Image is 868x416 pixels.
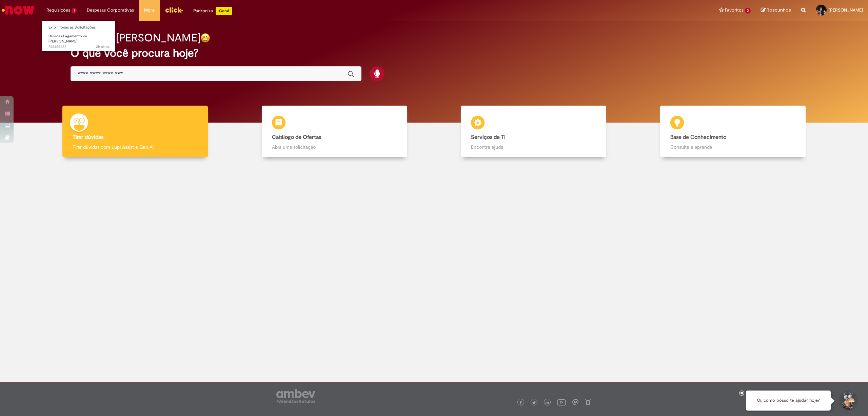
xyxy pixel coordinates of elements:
span: Rascunhos [767,7,791,13]
img: logo_footer_facebook.png [519,401,522,404]
img: logo_footer_naosei.png [585,399,591,405]
img: logo_footer_linkedin.png [546,401,549,405]
b: Tirar dúvidas [73,134,103,141]
h2: O que você procura hoje? [71,47,797,59]
time: 28/08/2025 08:18:43 [96,44,110,49]
img: click_logo_yellow_360x200.png [165,5,183,15]
span: 1 [72,8,77,14]
p: Tirar dúvidas com Lupi Assist e Gen Ai [73,144,198,150]
a: Rascunhos [761,7,791,14]
span: [PERSON_NAME] [829,7,863,13]
span: Requisições [46,7,70,14]
span: 3 [745,8,751,14]
img: logo_footer_twitter.png [532,401,536,404]
a: Exibir Todas as Solicitações [42,24,116,31]
img: logo_footer_workplace.png [572,399,578,405]
img: ServiceNow [1,3,36,17]
ul: Requisições [41,20,116,52]
p: +GenAi [216,7,232,15]
p: Encontre ajuda [471,144,596,150]
span: 2h atrás [96,44,110,49]
p: Consulte e aprenda [670,144,795,150]
div: Padroniza [193,7,232,15]
span: Despesas Corporativas [87,7,134,14]
a: Serviços de TI Encontre ajuda [434,106,633,158]
img: logo_footer_youtube.png [557,398,566,406]
img: logo_footer_ambev_rotulo_gray.png [276,389,315,403]
a: Tirar dúvidas Tirar dúvidas com Lupi Assist e Gen Ai [36,106,235,158]
a: Catálogo de Ofertas Abra uma solicitação [235,106,434,158]
button: Iniciar Conversa de Suporte [837,391,858,411]
span: R13455687 [48,44,110,50]
span: Favoritos [725,7,744,14]
a: Aberto R13455687 : Dúvidas Pagamento de Salário [42,33,116,47]
p: Abra uma solicitação [272,144,397,150]
div: Oi, como posso te ajudar hoje? [746,391,831,411]
b: Serviços de TI [471,134,506,141]
h2: Bom dia, [PERSON_NAME] [71,32,200,44]
b: Catálogo de Ofertas [272,134,321,141]
img: happy-face.png [200,33,210,43]
b: Base de Conhecimento [670,134,726,141]
span: Dúvidas Pagamento de [PERSON_NAME] [48,34,87,44]
a: Base de Conhecimento Consulte e aprenda [633,106,833,158]
span: More [144,7,155,14]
